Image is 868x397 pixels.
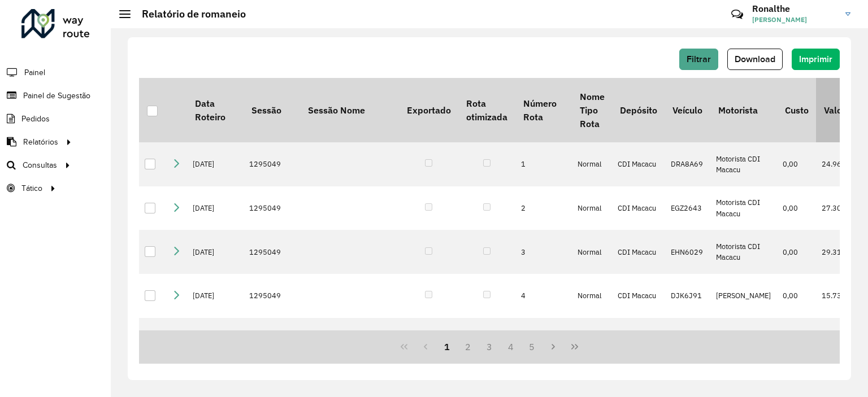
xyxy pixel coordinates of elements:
td: Normal [572,186,612,230]
button: Next Page [542,336,564,357]
td: 0,00 [777,274,816,318]
td: CDI Macacu [612,230,665,274]
td: [DATE] [187,318,244,362]
th: Número Rota [515,78,572,142]
td: Normal [572,230,612,274]
td: 27.614,01 [816,318,863,362]
td: [DATE] [187,274,244,318]
td: 1295049 [244,186,300,230]
span: Filtrar [687,54,711,64]
button: 3 [479,336,500,357]
td: 24.967,07 [816,142,863,186]
button: 1 [436,336,458,357]
th: Rota otimizada [458,78,515,142]
span: Relatórios [23,136,58,148]
td: Normal [572,318,612,362]
td: CDI Macacu [612,186,665,230]
th: Custo [777,78,816,142]
td: 1295049 [244,274,300,318]
td: Motorista CDI Macacu [710,230,777,274]
td: CDI Macacu [612,318,665,362]
td: 0,00 [777,230,816,274]
td: 2 [515,186,572,230]
span: Tático [21,182,42,194]
td: 3 [515,230,572,274]
td: Normal [572,274,612,318]
td: EAF4733 [665,318,710,362]
td: Motorista CDI Macacu [710,142,777,186]
td: 1295049 [244,318,300,362]
button: 4 [500,336,522,357]
th: Valor [816,78,863,142]
th: Nome Tipo Rota [572,78,612,142]
th: Sessão [244,78,300,142]
td: [DATE] [187,230,244,274]
td: CDI Macacu [612,274,665,318]
td: [PERSON_NAME] [710,274,777,318]
td: EHN6029 [665,230,710,274]
td: 0,00 [777,318,816,362]
td: EGZ2643 [665,186,710,230]
td: 29.313,41 [816,230,863,274]
span: Consultas [23,159,57,171]
button: 5 [522,336,543,357]
th: Sessão Nome [300,78,399,142]
td: CDI Macacu [612,142,665,186]
td: DRA8A69 [665,142,710,186]
td: 1 [515,142,572,186]
button: 2 [457,336,479,357]
td: [DATE] [187,186,244,230]
h2: Relatório de romaneio [131,8,246,20]
td: DJK6J91 [665,274,710,318]
td: 0,00 [777,186,816,230]
td: 27.302,70 [816,186,863,230]
span: Download [735,54,775,64]
span: Pedidos [21,113,50,125]
td: Motorista CDI Macacu [710,318,777,362]
td: 4 [515,274,572,318]
td: Motorista CDI Macacu [710,186,777,230]
button: Filtrar [679,49,718,70]
td: 1295049 [244,230,300,274]
span: Imprimir [799,54,832,64]
button: Download [727,49,783,70]
th: Depósito [612,78,665,142]
button: Imprimir [792,49,840,70]
td: 5 [515,318,572,362]
th: Data Roteiro [187,78,244,142]
span: Painel [24,67,45,78]
td: [DATE] [187,142,244,186]
th: Veículo [665,78,710,142]
td: Normal [572,142,612,186]
a: Contato Rápido [725,2,749,27]
button: Last Page [564,336,585,357]
th: Exportado [399,78,458,142]
td: 1295049 [244,142,300,186]
td: 15.731,40 [816,274,863,318]
span: Painel de Sugestão [23,90,90,102]
span: [PERSON_NAME] [752,15,837,25]
th: Motorista [710,78,777,142]
td: 0,00 [777,142,816,186]
h3: Ronalthe [752,3,837,14]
